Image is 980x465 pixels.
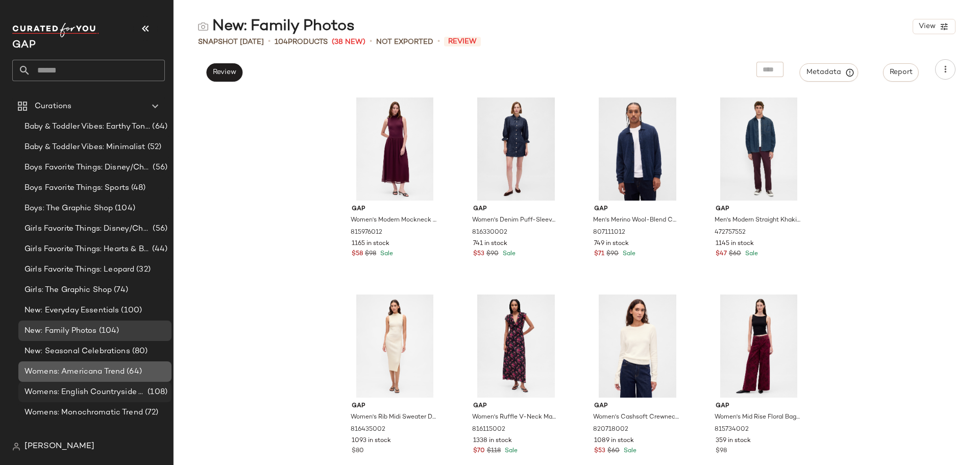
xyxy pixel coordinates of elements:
[913,19,955,34] button: View
[351,413,437,422] span: Women's Rib Midi Sweater Dress by Gap Ivory Beige Frost Size S
[594,402,680,411] span: Gap
[151,223,167,235] span: (56)
[24,264,134,276] span: Girls Favorite Things: Leopard
[716,447,727,456] span: $98
[606,250,619,259] span: $90
[716,436,751,446] span: 359 in stock
[716,205,802,214] span: Gap
[24,386,145,398] span: Womens: English Countryside Trend
[707,97,810,201] img: cn59710377.jpg
[607,447,620,456] span: $60
[24,305,119,316] span: New: Everyday Essentials
[593,216,679,225] span: Men's Merino Wool-Blend Cardigan Sweater by Gap Denim Blue Heather Size XS
[24,223,151,235] span: Girls Favorite Things: Disney/Characters
[473,205,559,214] span: Gap
[24,162,151,174] span: Boys Favorite Things: Disney/Characters
[621,251,635,257] span: Sale
[594,447,605,456] span: $53
[472,216,558,225] span: Women's Denim Puff-Sleeve Seamed Mini Dress by Gap Dark Wash Size M
[198,21,208,32] img: svg%3e
[444,37,481,46] span: Review
[594,250,604,259] span: $71
[150,243,167,255] span: (44)
[275,37,328,47] div: Products
[437,36,440,48] span: •
[352,250,363,259] span: $58
[707,295,810,398] img: cn60486591.jpg
[715,425,749,434] span: 815734002
[486,250,499,259] span: $90
[24,243,150,255] span: Girls Favorite Things: Hearts & Bows
[268,36,271,48] span: •
[35,101,71,112] span: Curations
[12,40,36,51] span: Current Company Name
[352,239,389,249] span: 1165 in stock
[473,239,507,249] span: 741 in stock
[473,402,559,411] span: Gap
[593,425,628,434] span: 820718002
[593,228,625,237] span: 807111012
[125,366,142,378] span: (64)
[24,182,129,194] span: Boys Favorite Things: Sports
[351,228,382,237] span: 815976012
[206,63,242,82] button: Review
[715,228,746,237] span: 472757552
[198,37,264,47] span: Snapshot [DATE]
[143,407,159,419] span: (72)
[352,205,438,214] span: Gap
[151,162,167,174] span: (56)
[729,250,741,259] span: $60
[12,23,99,37] img: cfy_white_logo.C9jOOHJF.svg
[275,38,288,46] span: 104
[352,447,364,456] span: $80
[800,63,859,82] button: Metadata
[472,413,558,422] span: Women's Ruffle V-Neck Maxi Dress by Gap Pink Floral Tall Size L
[24,440,94,453] span: [PERSON_NAME]
[344,295,446,398] img: cn59853026.jpg
[198,16,355,37] div: New: Family Photos
[352,436,391,446] span: 1093 in stock
[24,325,97,337] span: New: Family Photos
[351,425,385,434] span: 816435002
[129,182,146,194] span: (48)
[376,37,433,47] span: Not Exported
[473,447,485,456] span: $70
[130,346,148,357] span: (80)
[145,141,162,153] span: (52)
[594,239,629,249] span: 749 in stock
[465,97,568,201] img: cn60135067.jpg
[716,402,802,411] span: Gap
[134,264,151,276] span: (32)
[883,63,919,82] button: Report
[716,239,754,249] span: 1145 in stock
[24,121,150,133] span: Baby & Toddler Vibes: Earthy Tones
[145,386,167,398] span: (108)
[24,141,145,153] span: Baby & Toddler Vibes: Minimalist
[212,68,236,77] span: Review
[97,325,119,337] span: (104)
[593,413,679,422] span: Women's Cashsoft Crewneck Sweater by Gap Ivory Beige Frost Tall Size S
[119,305,142,316] span: (100)
[465,295,568,398] img: cn59852971.jpg
[715,413,801,422] span: Women's Mid Rise Floral Baggy Jeans by Gap Red Floral Print Size 32
[594,436,634,446] span: 1089 in stock
[344,97,446,201] img: cn60351511.jpg
[370,36,372,48] span: •
[24,407,143,419] span: Womens: Monochromatic Trend
[716,250,727,259] span: $47
[113,203,135,214] span: (104)
[889,68,913,77] span: Report
[473,250,484,259] span: $53
[472,228,507,237] span: 816330002
[365,250,376,259] span: $98
[473,436,512,446] span: 1338 in stock
[112,284,128,296] span: (74)
[352,402,438,411] span: Gap
[24,203,113,214] span: Boys: The Graphic Shop
[501,251,516,257] span: Sale
[586,295,689,398] img: cn60584854.jpg
[918,22,936,31] span: View
[487,447,501,456] span: $118
[351,216,437,225] span: Women's Modern Mockneck Mixed Media Maxi Dress by Gap Tuscan Red Size S
[586,97,689,201] img: cn60306044.jpg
